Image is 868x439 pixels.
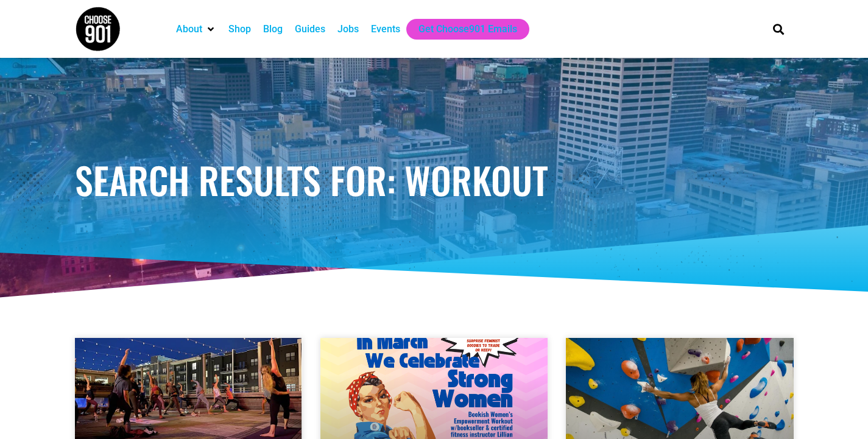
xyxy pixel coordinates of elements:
a: Guides [295,22,325,37]
div: About [170,19,222,40]
nav: Main nav [170,19,752,40]
a: Blog [263,22,283,37]
a: Shop [228,22,251,37]
a: About [176,22,202,37]
div: Search [768,19,788,39]
a: Jobs [337,22,359,37]
a: Get Choose901 Emails [418,22,517,37]
a: Events [371,22,400,37]
h1: Search Results for: workout [75,161,794,198]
